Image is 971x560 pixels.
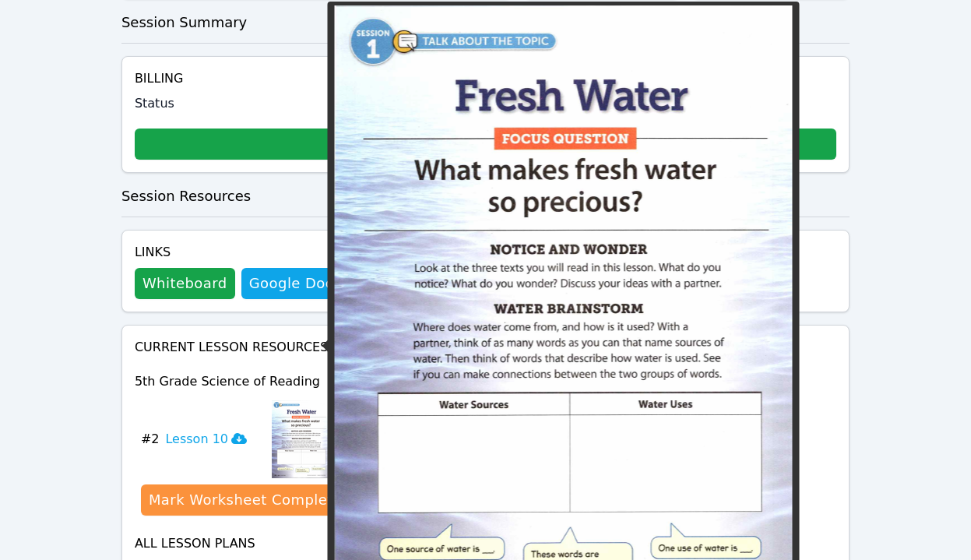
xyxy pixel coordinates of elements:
button: Whiteboard [135,268,235,299]
div: Mark Worksheet Completed [149,489,351,511]
h3: Session Summary [121,12,850,33]
h3: Lesson 10 [165,430,247,449]
h3: Session Resources [121,185,850,207]
span: # 2 [141,430,160,449]
a: Google Doc [241,268,341,299]
img: Lesson 10 [272,400,329,478]
div: unbilled [376,94,837,113]
div: 5th Grade Science of Reading Unit 3- Earth's Water [135,369,475,394]
button: #2Lesson 10 [141,400,259,478]
h4: All Lesson Plans [135,534,836,553]
a: Complete [135,129,836,160]
h4: Current Lesson Resources [135,338,836,357]
h4: Links [135,243,341,262]
label: Status [135,94,367,113]
button: Mark Worksheet Completed [141,484,359,516]
h4: Billing [135,69,836,88]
